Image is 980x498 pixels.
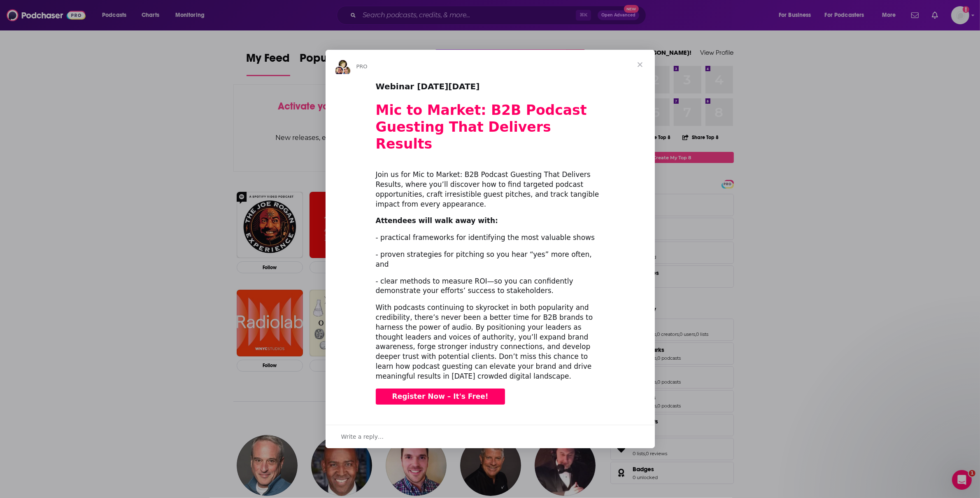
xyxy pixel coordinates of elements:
span: PRO [356,63,368,70]
div: - clear methods to measure ROI—so you can confidently demonstrate your efforts’ success to stakeh... [376,277,605,296]
img: Sydney avatar [334,66,344,76]
div: Open conversation and reply [326,425,655,448]
img: Dave avatar [341,66,351,76]
b: Attendees will walk away with: [376,216,498,225]
div: With podcasts continuing to skyrocket in both popularity and credibility, there’s never been a be... [376,303,605,381]
h2: Webinar [DATE][DATE] [376,81,605,96]
span: Register Now – It's Free! [392,392,489,400]
div: - proven strategies for pitching so you hear “yes” more often, and [376,250,605,270]
b: Mic to Market: B2B Podcast Guesting That Delivers Results [376,102,587,152]
div: - practical frameworks for identifying the most valuable shows [376,233,605,243]
span: Close [625,50,655,79]
span: Write a reply… [341,431,384,442]
img: Barbara avatar [338,59,348,69]
div: Join us for Mic to Market: B2B Podcast Guesting That Delivers Results, where you’ll discover how ... [376,170,605,209]
a: Register Now – It's Free! [376,389,505,405]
